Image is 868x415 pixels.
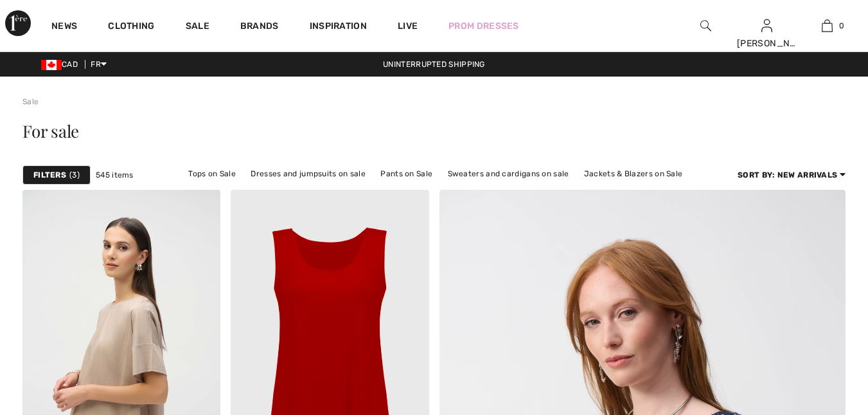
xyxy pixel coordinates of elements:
[700,18,711,33] img: research
[374,165,439,182] a: Pants on Sale
[839,20,844,32] span: 0
[182,165,242,182] a: Tops on Sale
[41,60,83,69] span: CAD
[240,21,279,34] a: Brands
[69,169,80,181] span: 3
[797,18,857,33] a: 0
[33,169,66,181] strong: Filters
[360,182,425,199] a: Skirts on Sale
[738,171,837,180] strong: Sort by: New Arrivals
[427,182,511,199] a: Outerwear on Sale
[822,18,833,33] img: My Cart
[310,21,367,34] span: Inspiration
[441,165,576,182] a: Sweaters and cardigans on sale
[51,21,77,34] a: News
[448,19,519,33] a: Prom Dresses
[244,165,372,182] a: Dresses and jumpsuits on sale
[91,60,101,69] font: FR
[578,165,689,182] a: Jackets & Blazers on Sale
[792,318,855,351] iframe: Ouvre un widget dans lequel vous pouvez chatter avec l’un de nos agents
[186,21,209,34] a: Sale
[22,97,39,106] a: Sale
[737,37,797,50] div: [PERSON_NAME]
[41,60,62,70] img: Canadian Dollar
[761,18,772,33] img: My info
[108,21,154,34] a: Clothing
[96,169,134,181] span: 545 items
[5,10,31,36] img: 1st Avenue
[22,120,79,142] span: For sale
[761,19,772,32] a: Se connecter
[398,19,418,33] a: Live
